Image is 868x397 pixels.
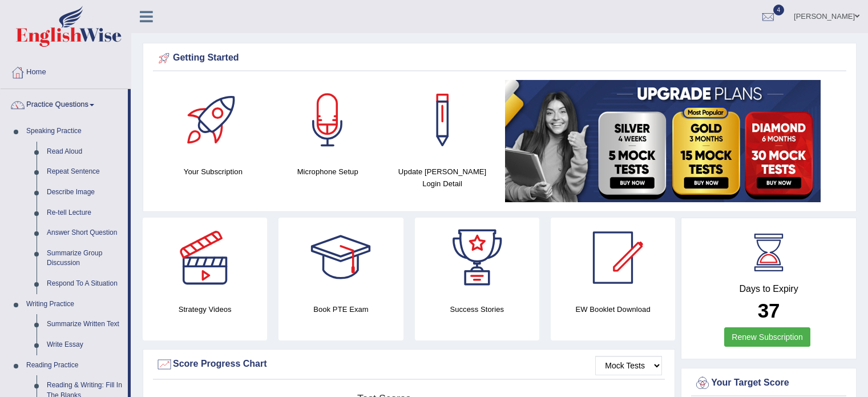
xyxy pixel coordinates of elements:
a: Summarize Written Text [42,314,128,335]
h4: Days to Expiry [694,284,843,294]
h4: Update [PERSON_NAME] Login Detail [391,166,494,190]
a: Read Aloud [42,142,128,162]
div: Score Progress Chart [156,356,662,373]
a: Speaking Practice [21,121,128,142]
div: Getting Started [156,50,843,67]
a: Writing Practice [21,294,128,315]
b: 37 [758,299,780,322]
span: 4 [773,5,785,15]
a: Practice Questions [1,89,128,118]
h4: Your Subscription [162,166,265,178]
a: Write Essay [42,335,128,355]
a: Home [1,57,131,85]
a: Summarize Group Discussion [42,243,128,274]
h4: EW Booklet Download [551,303,675,315]
h4: Microphone Setup [276,166,380,178]
a: Describe Image [42,182,128,203]
h4: Strategy Videos [143,303,267,315]
div: Your Target Score [694,375,843,392]
a: Respond To A Situation [42,274,128,294]
a: Re-tell Lecture [42,203,128,223]
a: Answer Short Question [42,223,128,243]
a: Renew Subscription [724,327,810,347]
a: Reading Practice [21,355,128,376]
img: small5.jpg [505,80,821,202]
a: Repeat Sentence [42,162,128,182]
h4: Book PTE Exam [278,303,403,315]
h4: Success Stories [415,303,539,315]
